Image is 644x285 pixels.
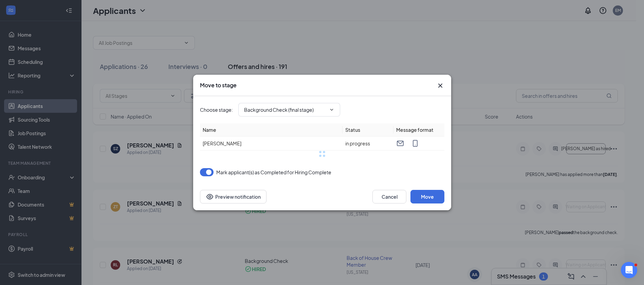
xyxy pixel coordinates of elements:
[329,107,334,112] svg: ChevronDown
[436,82,444,90] svg: Cross
[436,82,444,90] button: Close
[200,106,233,113] span: Choose stage :
[343,137,393,150] td: in progress
[410,190,444,203] button: Move
[621,262,637,278] iframe: Intercom live chat
[206,193,214,201] svg: Eye
[343,123,393,137] th: Status
[200,190,266,203] button: Preview notificationEye
[216,168,331,176] span: Mark applicant(s) as Completed for Hiring Complete
[200,82,237,89] h3: Move to stage
[372,190,406,203] button: Cancel
[411,139,419,147] svg: MobileSms
[396,139,404,147] svg: Email
[203,140,241,146] span: [PERSON_NAME]
[200,123,343,137] th: Name
[393,123,444,137] th: Message format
